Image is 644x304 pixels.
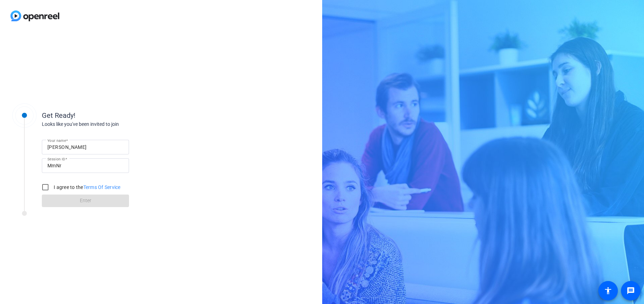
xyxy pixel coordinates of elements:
[47,138,66,143] mat-label: Your name
[604,287,612,295] mat-icon: accessibility
[47,157,65,161] mat-label: Session ID
[83,184,121,190] a: Terms Of Service
[42,110,181,121] div: Get Ready!
[52,184,121,191] label: I agree to the
[42,121,181,128] div: Looks like you've been invited to join
[627,287,635,295] mat-icon: message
